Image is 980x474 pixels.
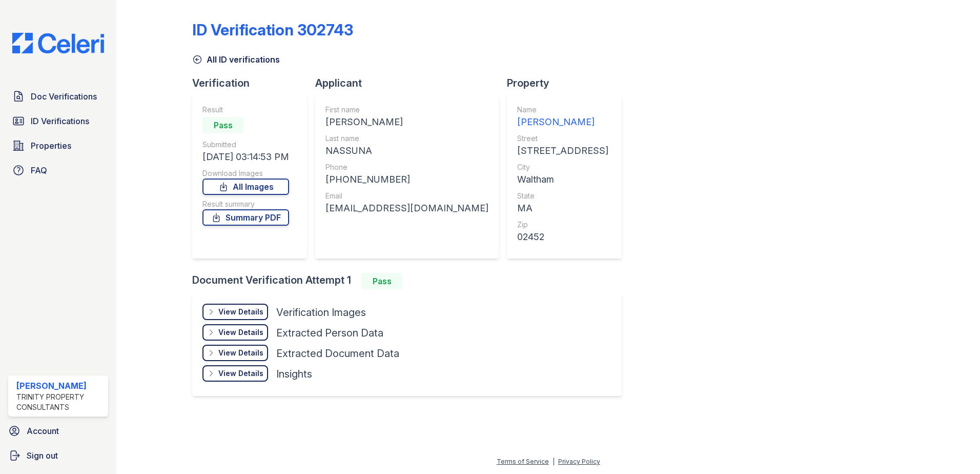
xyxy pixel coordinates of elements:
span: ID Verifications [31,115,89,127]
div: Document Verification Attempt 1 [192,273,630,289]
div: Phone [325,162,488,172]
div: Download Images [202,168,289,179]
div: Verification Images [276,305,366,320]
div: [PERSON_NAME] [325,115,488,129]
div: Insights [276,367,312,381]
div: [PERSON_NAME] [16,380,104,392]
a: Terms of Service [497,458,549,465]
span: FAQ [31,164,47,176]
div: [STREET_ADDRESS] [517,144,608,158]
a: Privacy Policy [558,458,600,465]
a: All Images [202,179,289,195]
a: Sign out [4,445,112,466]
div: 02452 [517,230,608,244]
div: Verification [192,76,315,90]
div: NASSUNA [325,144,488,158]
div: [EMAIL_ADDRESS][DOMAIN_NAME] [325,201,488,215]
span: Sign out [27,449,58,462]
div: State [517,191,608,201]
div: Name [517,105,608,115]
a: FAQ [8,160,108,181]
a: ID Verifications [8,111,108,131]
div: City [517,162,608,172]
div: ID Verification 302743 [192,21,353,39]
div: Pass [202,117,243,133]
div: Waltham [517,172,608,187]
div: View Details [218,368,263,379]
div: Extracted Person Data [276,326,383,340]
div: Result [202,105,289,115]
div: First name [325,105,488,115]
a: Account [4,421,112,441]
div: [DATE] 03:14:53 PM [202,150,289,164]
div: Zip [517,220,608,230]
a: All ID verifications [192,53,280,66]
div: Property [507,76,630,90]
div: View Details [218,327,263,338]
div: MA [517,201,608,215]
div: View Details [218,307,263,317]
span: Properties [31,140,71,152]
div: Submitted [202,140,289,150]
div: Extracted Document Data [276,346,399,361]
a: Properties [8,135,108,156]
div: | [553,458,555,465]
a: Name [PERSON_NAME] [517,105,608,129]
span: Account [27,425,59,437]
a: Doc Verifications [8,86,108,107]
div: Street [517,133,608,144]
div: Pass [361,273,402,289]
div: Trinity Property Consultants [16,392,104,412]
div: [PERSON_NAME] [517,115,608,129]
img: CE_Logo_Blue-a8612792a0a2168367f1c8372b55b34899dd931a85d93a1a3d3e32e68fde9ad4.png [4,33,112,53]
a: Summary PDF [202,209,289,226]
div: View Details [218,348,263,358]
div: [PHONE_NUMBER] [325,172,488,187]
div: Applicant [315,76,507,90]
span: Doc Verifications [31,90,97,103]
div: Last name [325,133,488,144]
div: Email [325,191,488,201]
div: Result summary [202,199,289,209]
